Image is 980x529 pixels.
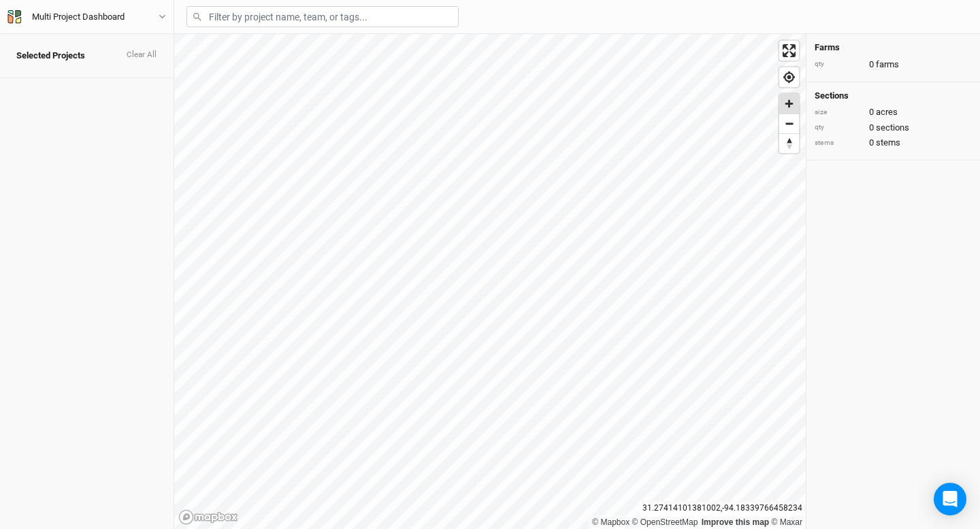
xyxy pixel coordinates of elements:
[779,134,799,153] span: Reset bearing to north
[779,94,799,114] button: Zoom in
[632,517,698,527] a: OpenStreetMap
[815,122,972,134] div: 0 sections
[815,42,972,53] h4: Farms
[16,50,85,61] span: Selected Projects
[815,107,862,118] div: size
[876,106,898,118] span: acres
[815,137,972,149] div: 0 stems
[779,114,799,133] button: Zoom out
[702,517,769,527] a: Improve this map
[771,517,802,527] a: Maxar
[126,50,157,60] button: Clear All
[815,106,972,118] div: 0
[815,122,862,133] div: qty
[779,133,799,153] button: Reset bearing to north
[592,517,630,527] a: Mapbox
[639,501,806,515] div: 31.27414101381002 , -94.18339766458234
[934,483,966,515] div: Open Intercom Messenger
[779,67,799,87] button: Find my location
[815,138,862,148] div: stems
[779,41,799,61] button: Enter fullscreen
[186,6,459,27] input: Filter by project name, team, or tags...
[178,509,238,525] a: Mapbox logo
[779,114,799,133] span: Zoom out
[815,58,972,71] div: 0 farms
[174,34,806,529] canvas: Map
[815,90,972,101] h4: Sections
[815,59,862,69] div: qty
[32,10,125,24] div: Multi Project Dashboard
[7,10,167,24] button: Multi Project Dashboard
